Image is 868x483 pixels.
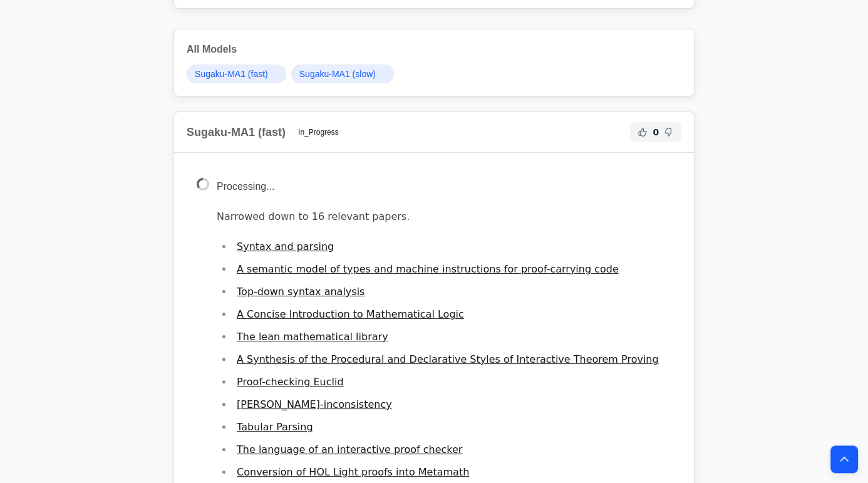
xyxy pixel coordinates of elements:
[635,125,650,140] button: Helpful
[653,126,659,138] span: 0
[237,331,388,343] a: The lean mathematical library
[187,123,286,141] h2: Sugaku-MA1 (fast)
[237,263,619,275] a: A semantic model of types and machine instructions for proof-carrying code
[291,65,394,83] a: Sugaku-MA1 (slow)
[237,308,464,320] a: A Concise Introduction to Mathematical Logic
[217,181,274,192] span: Processing...
[237,421,313,433] a: Tabular Parsing
[187,42,681,57] h3: All Models
[237,376,343,388] a: Proof-checking Euclid
[299,68,376,80] span: Sugaku-MA1 (slow)
[187,65,286,83] a: Sugaku-MA1 (fast)
[237,466,469,478] a: Conversion of HOL Light proofs into Metamath
[217,208,671,226] p: Narrowed down to 16 relevant papers.
[195,68,268,80] span: Sugaku-MA1 (fast)
[237,353,659,365] a: A Synthesis of the Procedural and Declarative Styles of Interactive Theorem Proving
[830,445,858,473] button: Back to top
[237,398,392,410] a: [PERSON_NAME]-inconsistency
[237,286,364,298] a: Top-down syntax analysis
[237,241,334,252] a: Syntax and parsing
[237,444,462,455] a: The language of an interactive proof checker
[661,125,676,140] button: Not Helpful
[291,125,346,140] span: In_Progress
